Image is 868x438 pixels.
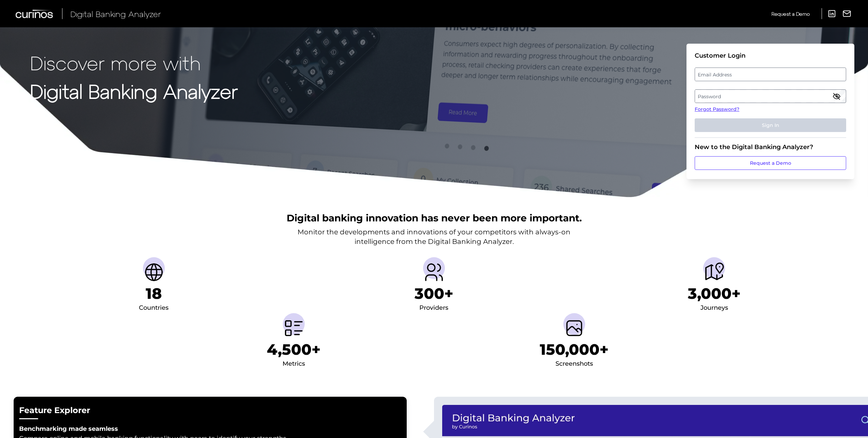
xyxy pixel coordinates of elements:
[695,156,846,170] a: Request a Demo
[19,405,401,416] h2: Feature Explorer
[700,303,728,313] div: Journeys
[771,8,810,19] a: Request a Demo
[139,303,169,313] div: Countries
[283,317,305,339] img: Metrics
[703,261,725,283] img: Journeys
[695,68,845,81] label: Email Address
[563,317,585,339] img: Screenshots
[287,211,582,224] h2: Digital banking innovation has never been more important.
[267,340,321,359] h1: 4,500+
[146,284,162,303] h1: 18
[540,340,609,359] h1: 150,000+
[16,10,54,18] img: Curinos
[298,227,570,246] p: Monitor the developments and innovations of your competitors with always-on intelligence from the...
[555,359,593,369] div: Screenshots
[70,9,161,19] span: Digital Banking Analyzer
[30,79,238,102] strong: Digital Banking Analyzer
[695,106,846,113] a: Forgot Password?
[143,261,165,283] img: Countries
[415,284,453,303] h1: 300+
[695,118,846,132] button: Sign In
[423,261,445,283] img: Providers
[688,284,741,303] h1: 3,000+
[695,143,846,151] div: New to the Digital Banking Analyzer?
[419,303,448,313] div: Providers
[695,52,846,59] div: Customer Login
[19,425,118,433] strong: Benchmarking made seamless
[30,52,238,73] p: Discover more with
[771,11,810,17] span: Request a Demo
[283,359,305,369] div: Metrics
[695,90,845,102] label: Password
